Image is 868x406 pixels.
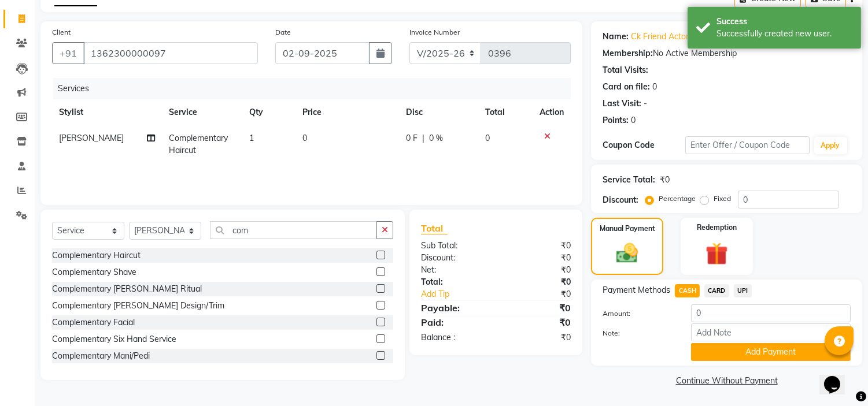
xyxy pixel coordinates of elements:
div: ₹0 [510,288,580,300]
label: Invoice Number [409,27,460,38]
div: Net: [412,264,496,276]
div: Complementary [PERSON_NAME] Ritual [52,283,202,295]
input: Amount [691,304,851,322]
span: 0 [302,133,307,143]
input: Enter Offer / Coupon Code [685,136,809,154]
div: Points: [603,114,629,126]
div: Complementary [PERSON_NAME] Design/Trim [52,300,224,312]
th: Qty [242,99,296,125]
div: ₹0 [496,276,580,288]
div: Complementary Shave [52,266,136,278]
iframe: chat widget [819,360,856,394]
div: ₹0 [496,252,580,264]
th: Action [533,99,571,125]
div: Service Total: [603,174,655,186]
div: Card on file: [603,81,650,93]
span: CASH [675,284,700,297]
span: | [422,132,424,144]
div: ₹0 [496,301,580,315]
th: Stylist [52,99,162,125]
th: Price [296,99,399,125]
div: Last Visit: [603,98,641,110]
span: Complementary Haircut [169,133,228,155]
img: _cash.svg [610,241,644,266]
div: Complementary Facial [52,316,135,329]
div: Complementary Mani/Pedi [52,350,150,362]
div: Complementary Haircut [52,249,141,262]
div: Total Visits: [603,64,648,76]
span: Total [421,222,448,234]
span: Payment Methods [603,284,670,296]
label: Manual Payment [600,224,655,234]
label: Percentage [659,193,696,204]
div: Successfully created new user. [716,28,852,40]
label: Redemption [697,222,737,233]
span: 1 [249,133,254,143]
th: Disc [399,99,478,125]
span: [PERSON_NAME] [59,133,124,143]
a: Ck Friend Actor [631,31,689,43]
th: Service [162,99,243,125]
button: Add Payment [691,343,851,361]
div: Membership: [603,47,653,59]
div: Name: [603,31,629,43]
div: - [644,98,647,110]
div: Success [716,16,852,28]
div: Paid: [412,315,496,329]
div: Services [53,78,579,99]
input: Search by Name/Mobile/Email/Code [83,42,258,64]
div: 0 [652,81,657,93]
div: Discount: [412,252,496,264]
span: 0 [486,133,490,143]
div: Balance : [412,331,496,344]
span: UPI [734,284,752,297]
div: ₹0 [496,331,580,344]
div: ₹0 [496,264,580,276]
div: Coupon Code [603,139,685,151]
label: Client [52,27,71,38]
div: 0 [631,114,636,126]
div: Total: [412,276,496,288]
div: No Active Membership [603,47,851,59]
button: +91 [52,42,84,64]
input: Add Note [691,323,851,341]
a: Add Tip [412,288,510,300]
div: ₹0 [496,240,580,252]
span: 0 F [406,132,418,144]
span: CARD [704,284,729,297]
label: Amount: [594,308,682,319]
div: Discount: [603,194,638,206]
div: Complementary Six Hand Service [52,333,176,345]
input: Search or Scan [210,221,377,239]
label: Date [275,27,291,38]
label: Note: [594,328,682,338]
label: Fixed [714,193,731,204]
a: Continue Without Payment [593,375,860,387]
div: ₹0 [660,174,670,186]
th: Total [479,99,533,125]
div: ₹0 [496,315,580,329]
span: 0 % [429,132,443,144]
div: Sub Total: [412,240,496,252]
img: _gift.svg [699,240,735,268]
button: Apply [814,137,847,154]
div: Payable: [412,301,496,315]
